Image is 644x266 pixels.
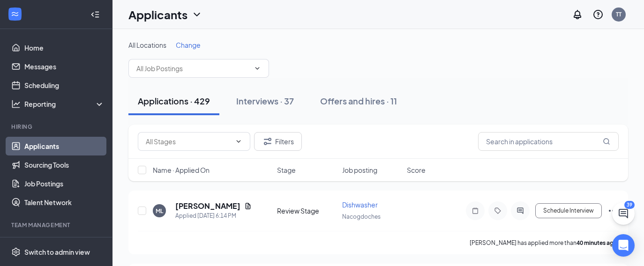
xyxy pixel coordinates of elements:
[254,65,261,72] svg: ChevronDown
[235,138,242,145] svg: ChevronDown
[470,207,481,214] svg: Note
[24,155,105,174] a: Sourcing Tools
[175,211,252,221] div: Applied [DATE] 6:14 PM
[176,41,201,49] span: Change
[11,123,103,131] div: Hiring
[624,201,635,209] div: 39
[156,207,163,215] div: ML
[24,193,105,212] a: Talent Network
[612,202,635,225] button: ChatActive
[24,99,105,109] div: Reporting
[535,203,602,218] button: Schedule Interview
[612,234,635,257] div: Open Intercom Messenger
[128,41,166,49] span: All Locations
[11,221,103,229] div: Team Management
[277,165,296,175] span: Stage
[24,76,105,95] a: Scheduling
[24,57,105,76] a: Messages
[492,207,503,214] svg: Tag
[262,136,273,147] svg: Filter
[11,247,21,257] svg: Settings
[136,63,250,74] input: All Job Postings
[24,235,105,254] a: OnboardingCrown
[24,137,105,155] a: Applicants
[342,213,381,220] span: Nacogdoches
[592,9,604,20] svg: QuestionInfo
[618,208,629,219] svg: ChatActive
[515,207,526,214] svg: ActiveChat
[191,9,202,20] svg: ChevronDown
[572,9,583,20] svg: Notifications
[24,38,105,57] a: Home
[236,95,294,107] div: Interviews · 37
[10,9,20,19] svg: WorkstreamLogo
[603,138,610,145] svg: MagnifyingGlass
[11,99,21,109] svg: Analysis
[320,95,397,107] div: Offers and hires · 11
[607,205,619,216] svg: Ellipses
[470,239,619,247] p: [PERSON_NAME] has applied more than .
[24,174,105,193] a: Job Postings
[175,201,240,211] h5: [PERSON_NAME]
[90,10,100,19] svg: Collapse
[407,165,426,175] span: Score
[277,206,337,215] div: Review Stage
[342,200,378,209] span: Dishwasher
[616,10,622,18] div: TT
[342,165,377,175] span: Job posting
[128,7,187,22] h1: Applicants
[153,165,210,175] span: Name · Applied On
[254,132,302,151] button: Filter Filters
[577,239,617,246] b: 40 minutes ago
[146,136,231,147] input: All Stages
[24,247,90,257] div: Switch to admin view
[244,202,252,210] svg: Document
[478,132,619,151] input: Search in applications
[138,95,210,107] div: Applications · 429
